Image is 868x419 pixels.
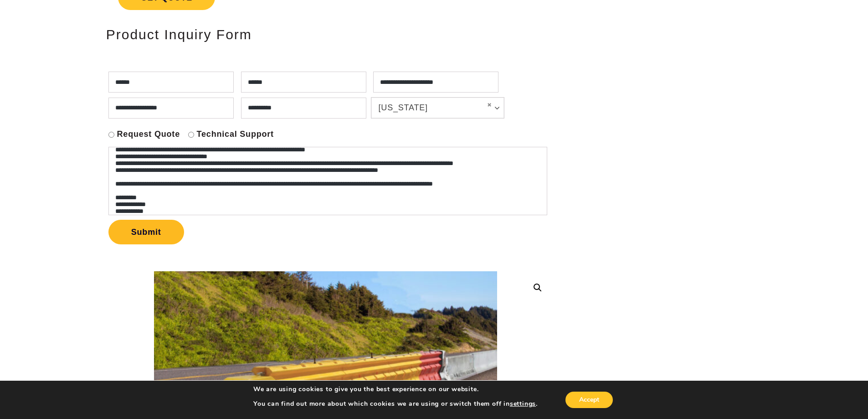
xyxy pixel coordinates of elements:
button: Submit [108,220,184,244]
label: Request Quote [117,129,180,140]
p: You can find out more about which cookies we are using or switch them off in . [253,400,538,408]
button: Accept [565,392,613,408]
label: Technical Support [197,129,274,140]
span: [US_STATE] [379,102,480,114]
p: We are using cookies to give you the best experience on our website. [253,385,538,393]
a: [US_STATE] [371,98,504,118]
h2: Product Inquiry Form [106,27,545,42]
button: settings [510,400,536,408]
